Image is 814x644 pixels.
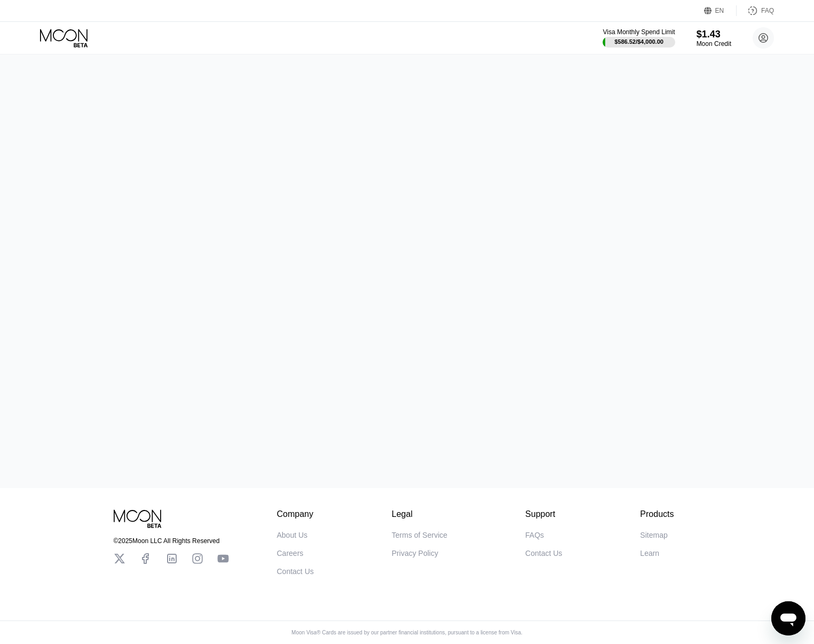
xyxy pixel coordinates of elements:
div: Company [277,509,314,519]
div: Contact Us [525,549,562,557]
div: About Us [277,531,308,539]
div: Privacy Policy [392,549,438,557]
div: Moon Visa® Cards are issued by our partner financial institutions, pursuant to a license from Visa. [283,630,531,635]
div: Visa Monthly Spend Limit$586.52/$4,000.00 [603,28,675,48]
div: Terms of Service [392,531,447,539]
div: Products [640,509,674,519]
div: Contact Us [277,567,314,576]
div: Learn [640,549,659,557]
div: FAQ [737,5,774,16]
div: $1.43 [697,29,731,40]
div: Moon Credit [697,40,731,48]
div: Visa Monthly Spend Limit [603,28,675,36]
div: Sitemap [640,531,667,539]
div: Support [525,509,562,519]
div: EN [704,5,737,16]
div: Careers [277,549,304,557]
div: FAQs [525,531,544,539]
div: © 2025 Moon LLC All Rights Reserved [114,537,229,545]
div: EN [715,7,724,14]
div: $1.43Moon Credit [697,29,731,48]
iframe: Button to launch messaging window [771,601,805,635]
div: $586.52 / $4,000.00 [614,38,663,45]
div: Legal [392,509,447,519]
div: FAQ [761,7,774,14]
